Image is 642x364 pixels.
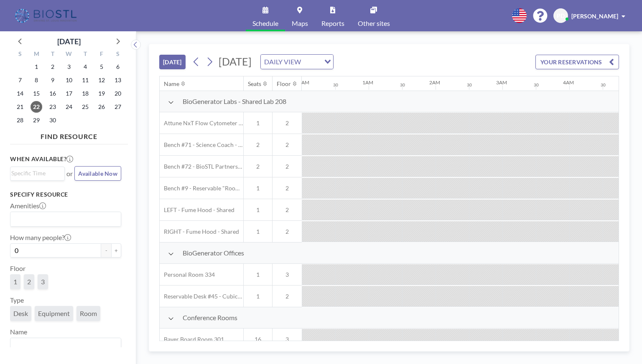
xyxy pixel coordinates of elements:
span: or [66,169,73,178]
input: Search for option [11,214,116,225]
span: Friday, September 5, 2025 [96,61,107,73]
span: Conference Rooms [183,313,237,322]
div: 30 [467,82,472,88]
span: 2 [273,206,302,214]
span: Tuesday, September 9, 2025 [47,74,59,86]
span: Thursday, September 18, 2025 [79,88,91,99]
span: Saturday, September 13, 2025 [112,74,124,86]
span: Monday, September 1, 2025 [31,61,42,73]
span: 2 [27,278,31,286]
label: Type [10,296,24,304]
span: 3 [41,278,45,286]
span: Thursday, September 4, 2025 [79,61,91,73]
span: 1 [13,278,17,286]
span: Tuesday, September 30, 2025 [47,114,59,126]
span: Schedule [252,20,278,27]
span: Sunday, September 14, 2025 [14,88,26,99]
div: [DATE] [57,35,81,47]
span: Saturday, September 27, 2025 [112,101,124,113]
span: Tuesday, September 23, 2025 [47,101,59,113]
span: Bench #9 - Reservable "RoomZilla" Bench [160,185,243,192]
label: Name [10,328,27,336]
label: Amenities [10,202,46,210]
span: Friday, September 12, 2025 [96,74,107,86]
div: 30 [601,82,606,88]
span: Saturday, September 20, 2025 [112,88,124,99]
div: 30 [400,82,405,88]
span: BioGenerator Labs - Shared Lab 208 [183,97,286,106]
span: Wednesday, September 24, 2025 [63,101,75,113]
button: - [101,243,111,258]
button: [DATE] [159,55,186,69]
div: Search for option [10,167,64,179]
button: + [111,243,121,258]
div: S [110,49,126,60]
span: 1 [244,271,272,278]
span: Maps [292,20,308,27]
span: [PERSON_NAME] [571,13,618,20]
span: Bench #72 - BioSTL Partnerships & Apprenticeships Bench [160,163,243,170]
div: 3AM [496,79,507,86]
input: Search for option [11,169,60,178]
div: Floor [277,80,291,88]
span: Tuesday, September 2, 2025 [47,61,59,73]
span: LEFT - Fume Hood - Shared [160,206,234,214]
span: 1 [244,293,272,300]
span: Monday, September 22, 2025 [31,101,42,113]
div: Search for option [10,338,121,352]
div: Seats [248,80,261,88]
div: T [45,49,61,60]
div: 30 [534,82,539,88]
div: 30 [333,82,338,88]
div: T [77,49,93,60]
span: 2 [273,163,302,170]
span: 16 [244,336,272,343]
span: Wednesday, September 17, 2025 [63,88,75,99]
div: Search for option [261,55,333,69]
input: Search for option [303,56,319,67]
div: 12AM [296,79,309,86]
span: 3 [273,336,302,343]
button: YOUR RESERVATIONS [535,55,619,69]
div: 4AM [563,79,574,86]
span: Other sites [358,20,390,27]
input: Search for option [11,340,116,351]
span: 2 [273,185,302,192]
div: W [61,49,77,60]
span: Equipment [38,309,70,318]
span: 1 [244,185,272,192]
span: Monday, September 29, 2025 [31,114,42,126]
span: Monday, September 15, 2025 [31,88,42,99]
span: 2 [273,228,302,235]
div: S [12,49,28,60]
div: F [93,49,110,60]
span: 3 [273,271,302,278]
span: Friday, September 26, 2025 [96,101,107,113]
div: M [28,49,45,60]
span: PD [557,12,565,20]
span: 2 [273,141,302,149]
span: 1 [244,228,272,235]
span: Reservable Desk #45 - Cubicle Area (Office 206) [160,293,243,300]
span: Personal Room 334 [160,271,215,278]
span: Wednesday, September 3, 2025 [63,61,75,73]
span: Saturday, September 6, 2025 [112,61,124,73]
span: Bench #71 - Science Coach - BioSTL Bench [160,141,243,149]
span: 2 [244,163,272,170]
span: Thursday, September 25, 2025 [79,101,91,113]
span: Reports [321,20,344,27]
span: Desk [13,309,28,318]
span: BioGenerator Offices [183,249,244,257]
span: Attune NxT Flow Cytometer - Bench #25 [160,119,243,127]
div: Search for option [10,212,121,226]
span: 2 [244,141,272,149]
span: Sunday, September 21, 2025 [14,101,26,113]
span: Available Now [78,170,117,177]
button: Available Now [74,166,121,181]
label: How many people? [10,233,71,242]
span: Room [80,309,97,318]
span: Thursday, September 11, 2025 [79,74,91,86]
span: Tuesday, September 16, 2025 [47,88,59,99]
span: Monday, September 8, 2025 [31,74,42,86]
h3: Specify resource [10,191,121,198]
